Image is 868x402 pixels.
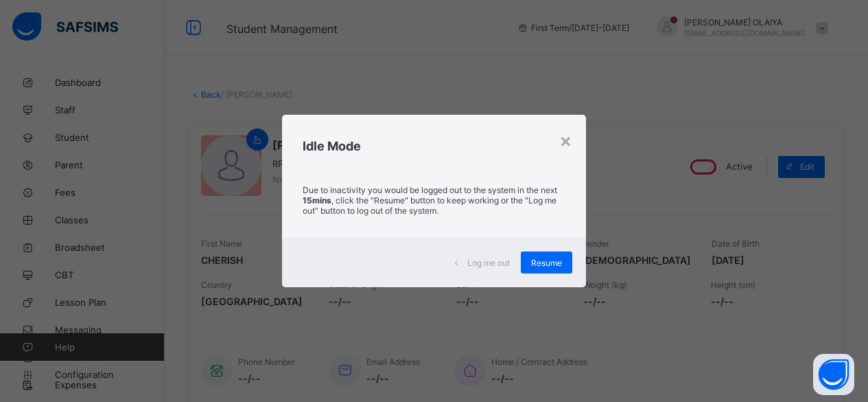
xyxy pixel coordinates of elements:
span: Resume [531,258,562,268]
button: Open asap [813,354,854,395]
h2: Idle Mode [303,139,565,153]
strong: 15mins [303,195,331,205]
div: × [559,129,572,152]
span: Log me out [467,258,510,268]
p: Due to inactivity you would be logged out to the system in the next , click the "Resume" button t... [303,185,565,216]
